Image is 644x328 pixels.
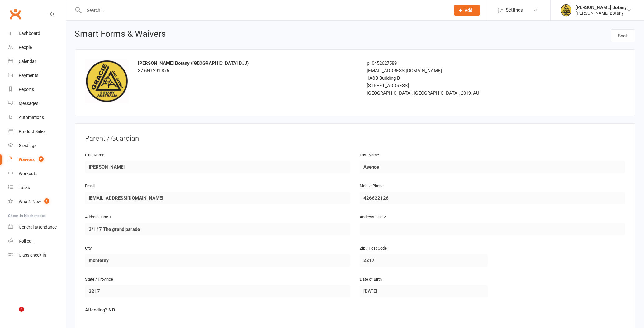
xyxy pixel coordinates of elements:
input: Search... [82,6,446,15]
label: Email [85,183,95,189]
a: Roll call [8,234,66,248]
div: Tasks [19,185,30,190]
span: 3 [19,307,24,312]
div: Waivers [19,157,35,162]
iframe: Intercom live chat [6,307,21,322]
img: logo.png [85,59,129,103]
div: Messages [19,101,38,106]
button: Add [454,5,480,16]
a: Workouts [8,167,66,181]
span: Add [465,8,472,13]
div: What's New [19,199,41,204]
div: p: 0452627589 [367,59,541,67]
div: People [19,45,32,50]
div: Parent / Guardian [85,134,625,144]
div: General attendance [19,225,57,230]
label: Address Line 1 [85,214,111,221]
span: Settings [506,3,523,17]
a: Messages [8,97,66,111]
a: Tasks [8,181,66,195]
a: Class kiosk mode [8,248,66,262]
div: [GEOGRAPHIC_DATA], [GEOGRAPHIC_DATA], 2019, AU [367,89,541,97]
img: thumb_image1629331612.png [560,4,572,17]
div: Gradings [19,143,36,148]
a: Calendar [8,55,66,69]
strong: NO [108,307,115,313]
label: First Name [85,152,104,159]
div: Payments [19,73,38,78]
label: Zip / Post Code [360,245,387,252]
a: People [8,40,66,55]
div: [STREET_ADDRESS] [367,82,541,89]
div: 1A&B Building B [367,74,541,82]
a: Back [611,29,635,42]
a: Product Sales [8,125,66,139]
span: Attending? [85,307,107,313]
label: Mobile Phone [360,183,384,189]
div: Product Sales [19,129,45,134]
a: What's New1 [8,195,66,209]
a: Gradings [8,139,66,153]
div: Dashboard [19,31,40,36]
a: Reports [8,83,66,97]
a: Payments [8,69,66,83]
div: Reports [19,87,34,92]
div: [EMAIL_ADDRESS][DOMAIN_NAME] [367,67,541,74]
label: City [85,245,92,252]
h1: Smart Forms & Waivers [75,29,166,40]
div: Calendar [19,59,36,64]
span: 1 [44,198,49,204]
a: Clubworx [7,6,23,22]
div: [PERSON_NAME] Botany [575,5,627,10]
label: Last Name [360,152,379,159]
a: Automations [8,111,66,125]
label: Date of Birth [360,276,382,283]
a: Dashboard [8,26,66,40]
span: 2 [39,156,44,162]
label: Address Line 2 [360,214,386,221]
a: Waivers 2 [8,153,66,167]
div: Workouts [19,171,37,176]
div: 37 650 291 875 [138,59,358,74]
div: Class check-in [19,253,46,258]
label: State / Province [85,276,113,283]
div: Automations [19,115,44,120]
a: General attendance kiosk mode [8,220,66,234]
div: [PERSON_NAME] Botany [575,10,627,16]
strong: [PERSON_NAME] Botany ([GEOGRAPHIC_DATA] BJJ) [138,60,249,66]
div: Roll call [19,239,33,244]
